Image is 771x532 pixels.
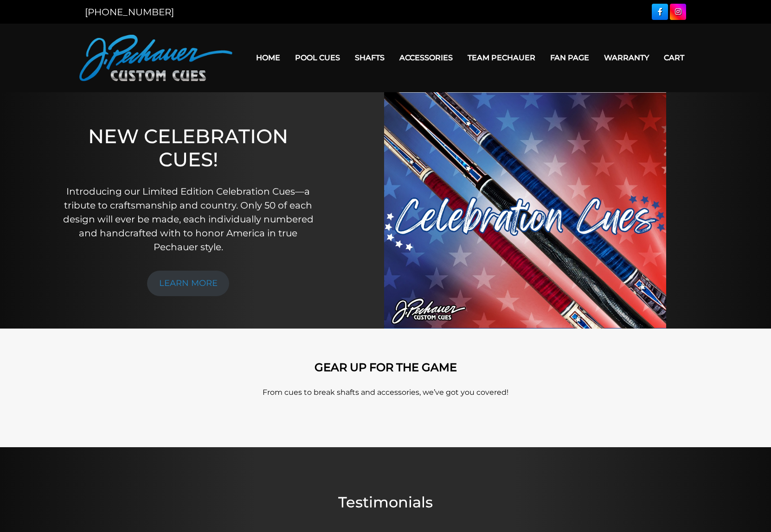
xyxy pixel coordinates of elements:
a: Fan Page [543,46,597,70]
a: Team Pechauer [460,46,543,70]
a: [PHONE_NUMBER] [85,6,174,18]
a: Pool Cues [288,46,347,70]
a: LEARN MORE [147,271,230,296]
a: Shafts [347,46,392,70]
a: Home [249,46,288,70]
strong: GEAR UP FOR THE GAME [315,361,457,374]
a: Warranty [597,46,656,70]
p: Introducing our Limited Edition Celebration Cues—a tribute to craftsmanship and country. Only 50 ... [63,184,314,254]
a: Accessories [392,46,460,70]
h1: NEW CELEBRATION CUES! [63,125,314,171]
img: Pechauer Custom Cues [79,35,232,81]
a: Cart [656,46,692,70]
p: From cues to break shafts and accessories, we’ve got you covered! [121,387,650,398]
